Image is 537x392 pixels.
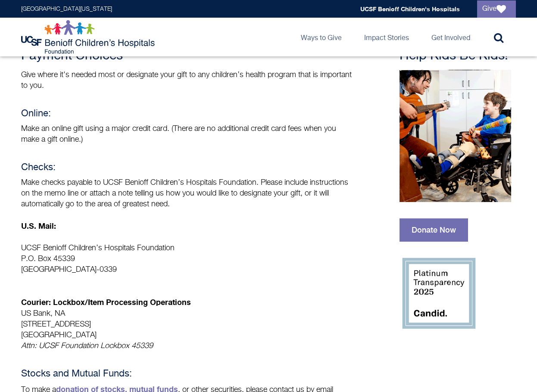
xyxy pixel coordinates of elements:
p: Give where it's needed most or designate your gift to any children’s health program that is impor... [21,70,353,91]
h4: Checks: [21,162,353,173]
h4: Online: [21,109,353,119]
em: Attn: UCSF Foundation Lockbox 45339 [21,342,153,350]
img: Logo for UCSF Benioff Children's Hospitals Foundation [21,20,157,54]
a: Impact Stories [357,18,416,56]
p: US Bank, NA [STREET_ADDRESS] [GEOGRAPHIC_DATA] [21,286,353,352]
a: Donate Now [400,218,468,242]
a: Get Involved [425,18,477,56]
img: Music therapy session [400,70,511,202]
strong: Courier: Lockbox/Item Processing Operations [21,297,191,307]
h4: Stocks and Mutual Funds: [21,369,353,380]
a: UCSF Benioff Children's Hospitals [360,5,460,12]
p: Make checks payable to UCSF Benioff Children’s Hospitals Foundation. Please include instructions ... [21,177,353,210]
p: Make an online gift using a major credit card. (There are no additional credit card fees when you... [21,124,353,145]
a: Ways to Give [294,18,349,56]
a: [GEOGRAPHIC_DATA][US_STATE] [21,6,112,12]
p: UCSF Benioff Children’s Hospitals Foundation P.O. Box 45339 [GEOGRAPHIC_DATA]-0339 [21,243,353,275]
img: 2025 Guidestar Platinum [400,255,477,332]
a: Give [477,0,516,18]
strong: U.S. Mail: [21,221,56,230]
